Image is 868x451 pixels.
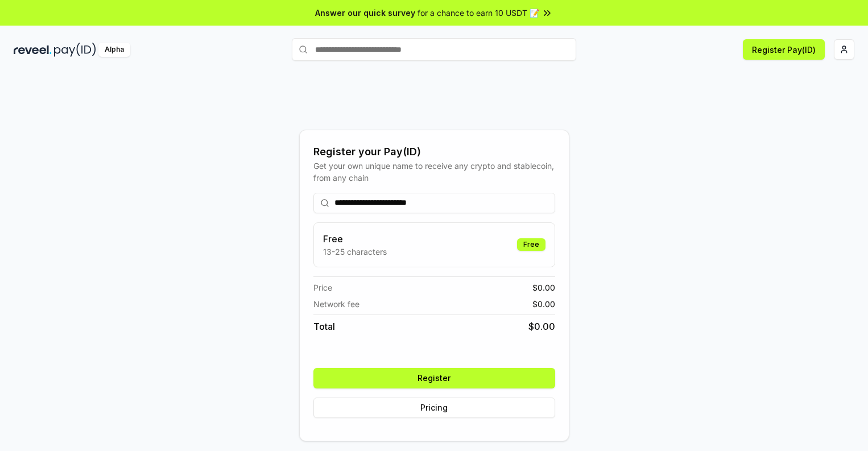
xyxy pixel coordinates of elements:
[323,246,387,258] p: 13-25 characters
[313,160,555,184] div: Get your own unique name to receive any crypto and stablecoin, from any chain
[323,232,387,246] h3: Free
[528,320,555,333] span: $ 0.00
[532,282,555,293] span: $ 0.00
[313,298,359,310] span: Network fee
[313,398,555,418] button: Pricing
[517,238,545,251] div: Free
[532,298,555,310] span: $ 0.00
[313,144,555,160] div: Register your Pay(ID)
[418,7,539,19] span: for a chance to earn 10 USDT 📝
[14,43,52,57] img: reveel_dark
[313,282,332,293] span: Price
[743,39,825,60] button: Register Pay(ID)
[315,7,415,19] span: Answer our quick survey
[313,320,335,333] span: Total
[98,43,130,57] div: Alpha
[54,43,96,57] img: pay_id
[313,368,555,388] button: Register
